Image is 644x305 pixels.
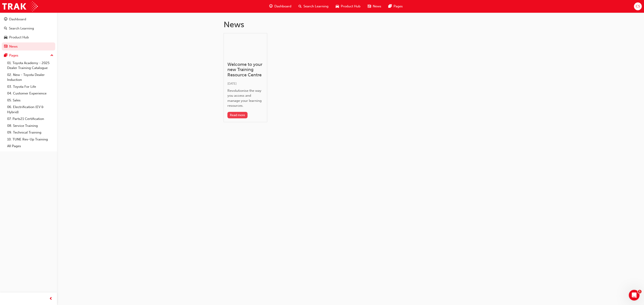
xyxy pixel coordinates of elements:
[227,82,237,86] span: [DATE]
[9,26,34,31] div: Search Learning
[9,17,26,22] div: Dashboard
[9,53,18,58] div: Pages
[2,42,55,51] a: News
[5,115,55,122] a: 07. Parts21 Certification
[227,112,248,118] button: Read more
[295,2,332,11] a: search-iconSearch Learning
[634,2,642,10] button: CS
[336,4,339,9] span: car-icon
[4,54,7,58] span: pages-icon
[2,51,55,60] button: Pages
[50,53,53,58] span: up-icon
[368,4,371,9] span: news-icon
[629,290,640,301] iframe: Intercom live chat
[2,1,38,11] img: Trak
[388,4,392,9] span: pages-icon
[4,27,7,31] span: search-icon
[224,20,478,29] h1: News
[2,33,55,42] a: Product Hub
[5,143,55,150] a: All Pages
[303,4,328,9] span: Search Learning
[49,296,53,302] span: prev-icon
[5,60,55,71] a: 01. Toyota Academy - 2025 Dealer Training Catalogue
[2,24,55,33] a: Search Learning
[638,290,642,293] span: 1
[5,71,55,83] a: 02. New - Toyota Dealer Induction
[332,2,364,11] a: car-iconProduct Hub
[227,88,263,108] div: Revolutionise the way you access and manage your learning resources.
[5,97,55,104] a: 05. Sales
[341,4,360,9] span: Product Hub
[274,4,291,9] span: Dashboard
[5,122,55,129] a: 08. Service Training
[5,90,55,97] a: 04. Customer Experience
[269,4,273,9] span: guage-icon
[2,14,55,51] button: DashboardSearch LearningProduct HubNews
[5,136,55,143] a: 10. TUNE Rev-Up Training
[224,33,267,122] a: Welcome to your new Training Resource Centre[DATE]Revolutionise the way you access and manage you...
[4,45,7,49] span: news-icon
[385,2,406,11] a: pages-iconPages
[373,4,381,9] span: News
[2,15,55,23] a: Dashboard
[266,2,295,11] a: guage-iconDashboard
[636,4,640,9] span: CS
[299,4,302,9] span: search-icon
[4,36,7,40] span: car-icon
[5,129,55,136] a: 09. Technical Training
[364,2,385,11] a: news-iconNews
[5,104,55,115] a: 06. Electrification (EV & Hybrid)
[5,83,55,90] a: 03. Toyota For Life
[394,4,403,9] span: Pages
[9,35,29,40] div: Product Hub
[4,17,7,21] span: guage-icon
[227,62,263,77] h3: Welcome to your new Training Resource Centre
